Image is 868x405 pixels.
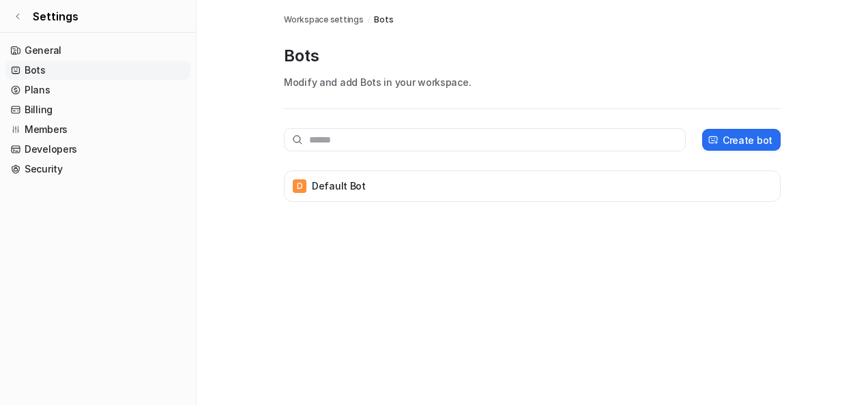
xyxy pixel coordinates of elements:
a: Members [5,120,190,139]
p: Create bot [723,133,772,147]
a: General [5,41,190,60]
span: / [368,14,371,26]
img: create [708,135,719,145]
button: Create bot [702,129,781,151]
span: D [293,179,306,193]
a: Workspace settings [284,14,364,26]
p: Modify and add Bots in your workspace. [284,75,781,89]
a: Plans [5,80,190,100]
a: Bots [5,61,190,80]
a: Billing [5,100,190,119]
a: Security [5,160,190,179]
p: Bots [284,45,781,67]
p: Default Bot [312,179,366,193]
a: Bots [374,14,393,26]
a: Developers [5,140,190,159]
span: Settings [33,8,78,25]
